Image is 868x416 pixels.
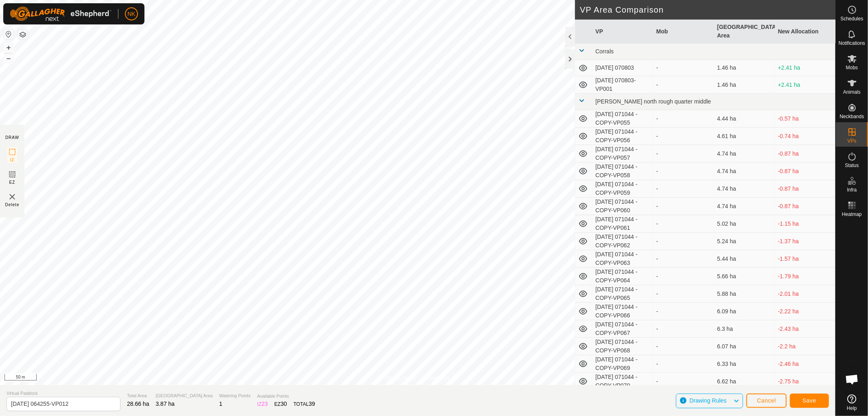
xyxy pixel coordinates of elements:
[847,139,856,143] span: VPs
[592,338,653,355] td: [DATE] 071044 - COPY-VP068
[426,374,450,382] a: Contact Us
[842,212,862,217] span: Heatmap
[714,233,774,250] td: 5.24 ha
[7,192,17,202] img: VP
[714,355,774,373] td: 6.33 ha
[156,392,213,399] span: [GEOGRAPHIC_DATA] Area
[775,215,835,233] td: -1.15 ha
[656,132,711,141] div: -
[656,290,711,298] div: -
[4,53,13,63] button: –
[219,401,223,407] span: 1
[746,394,787,408] button: Cancel
[843,90,861,95] span: Animals
[385,374,416,382] a: Privacy Policy
[714,60,774,76] td: 1.46 ha
[592,285,653,303] td: [DATE] 071044 - COPY-VP065
[775,355,835,373] td: -2.46 ha
[592,373,653,390] td: [DATE] 071044 - COPY-VP070
[127,401,149,407] span: 28.66 ha
[714,198,774,215] td: 4.74 ha
[309,401,315,407] span: 39
[5,202,20,208] span: Delete
[775,268,835,285] td: -1.79 ha
[592,215,653,233] td: [DATE] 071044 - COPY-VP061
[775,373,835,390] td: -2.75 ha
[775,285,835,303] td: -2.01 ha
[714,128,774,145] td: 4.61 ha
[714,180,774,198] td: 4.74 ha
[714,215,774,233] td: 5.02 ha
[592,110,653,128] td: [DATE] 071044 - COPY-VP055
[714,163,774,180] td: 4.74 ha
[7,390,120,397] span: Virtual Paddock
[775,20,835,44] th: New Allocation
[592,233,653,250] td: [DATE] 071044 - COPY-VP062
[775,250,835,268] td: -1.57 ha
[775,198,835,215] td: -0.87 ha
[714,303,774,320] td: 6.09 ha
[9,179,15,185] span: EZ
[257,400,268,408] div: IZ
[689,397,726,404] span: Drawing Rules
[775,320,835,338] td: -2.43 ha
[293,400,315,408] div: TOTAL
[775,76,835,94] td: +2.41 ha
[775,338,835,355] td: -2.2 ha
[656,237,711,246] div: -
[4,43,13,53] button: +
[802,397,816,404] span: Save
[790,394,829,408] button: Save
[714,285,774,303] td: 5.88 ha
[757,397,776,404] span: Cancel
[595,48,614,55] span: Corrals
[653,20,714,44] th: Mob
[775,303,835,320] td: -2.22 ha
[219,392,251,399] span: Watering Points
[840,16,863,21] span: Schedules
[257,393,315,400] span: Available Points
[714,268,774,285] td: 5.66 ha
[592,60,653,76] td: [DATE] 070803
[592,128,653,145] td: [DATE] 071044 - COPY-VP056
[656,202,711,211] div: -
[775,60,835,76] td: +2.41 ha
[656,114,711,123] div: -
[5,134,19,141] div: DRAW
[281,401,287,407] span: 30
[595,98,711,105] span: [PERSON_NAME] north rough quarter middle
[592,250,653,268] td: [DATE] 071044 - COPY-VP063
[592,163,653,180] td: [DATE] 071044 - COPY-VP058
[714,145,774,163] td: 4.74 ha
[839,41,865,46] span: Notifications
[714,76,774,94] td: 1.46 ha
[775,233,835,250] td: -1.37 ha
[4,29,13,39] button: Reset Map
[592,320,653,338] td: [DATE] 071044 - COPY-VP067
[156,401,175,407] span: 3.87 ha
[845,163,859,168] span: Status
[846,65,858,70] span: Mobs
[847,187,857,192] span: Infra
[714,110,774,128] td: 4.44 ha
[714,373,774,390] td: 6.62 ha
[656,220,711,228] div: -
[656,150,711,158] div: -
[10,157,15,163] span: IZ
[775,163,835,180] td: -0.87 ha
[262,401,268,407] span: 23
[656,255,711,263] div: -
[592,303,653,320] td: [DATE] 071044 - COPY-VP066
[656,307,711,316] div: -
[840,367,864,392] div: Open chat
[714,338,774,355] td: 6.07 ha
[274,400,287,408] div: EZ
[10,7,112,21] img: Gallagher Logo
[592,198,653,215] td: [DATE] 071044 - COPY-VP060
[592,180,653,198] td: [DATE] 071044 - COPY-VP059
[127,392,149,399] span: Total Area
[836,391,868,414] a: Help
[592,76,653,94] td: [DATE] 070803-VP001
[656,325,711,333] div: -
[775,145,835,163] td: -0.87 ha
